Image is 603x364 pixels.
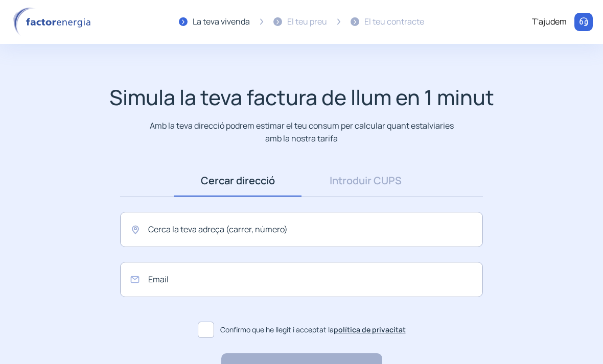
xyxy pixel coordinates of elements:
div: El teu preu [287,15,327,29]
div: La teva vivenda [193,15,250,29]
p: Amb la teva direcció podrem estimar el teu consum per calcular quant estalviaries amb la nostra t... [148,119,456,144]
div: T'ajudem [532,15,567,29]
h1: Simula la teva factura de llum en 1 minut [109,85,494,110]
span: Confirmo que he llegit i acceptat la [220,324,406,335]
img: llamar [578,17,589,27]
img: logo factor [10,7,97,37]
a: Cercar direcció [174,165,301,197]
a: política de privacitat [334,325,406,334]
a: Introduir CUPS [301,165,429,197]
div: El teu contracte [364,15,424,29]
